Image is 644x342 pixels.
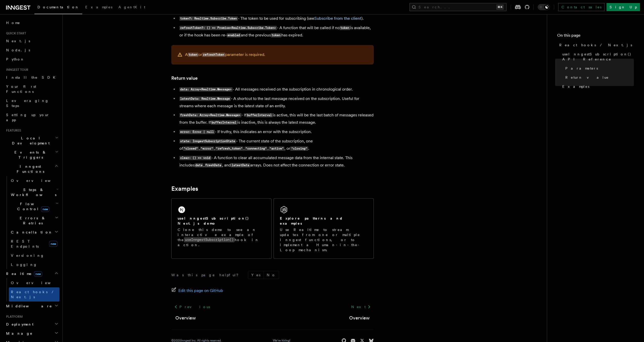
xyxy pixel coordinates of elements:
[188,53,198,57] code: token
[178,227,265,247] p: Clone this demo to see an interactive example of the hook in action.
[9,228,59,237] button: Cancellation
[9,216,55,226] span: Errors & Retries
[171,198,272,259] a: useInngestSubscription() Next.js demoClone this demo to see an interactive example of theuseInnge...
[178,128,374,136] li: - If truthy, this indicates an error with the subscription.
[565,66,598,71] span: Parameters
[195,163,203,167] code: data
[4,31,26,35] span: Quick start
[246,113,273,117] code: bufferInterval
[82,2,115,14] a: Examples
[215,146,243,151] code: "refresh_token"
[6,48,30,52] span: Node.js
[558,3,605,11] a: Contact sales
[6,84,36,94] span: Your first Functions
[4,68,28,72] span: Inngest tour
[9,176,59,185] a: Overview
[538,4,550,10] button: Toggle dark mode
[11,253,44,258] span: Versioning
[9,185,59,199] button: Steps & Workflows
[4,129,21,133] span: Features
[6,39,30,43] span: Next.js
[179,97,231,101] code: latestData: Realtime.Message
[200,146,214,151] code: "error"
[348,302,374,311] a: Next
[178,86,374,93] li: - All messages received on the subscription in chronological order.
[9,237,59,251] a: REST Endpointsnew
[171,272,242,277] p: Was this page helpful?
[607,3,640,11] a: Sign Up
[557,32,634,40] h4: On this page
[6,75,58,79] span: Install the SDK
[4,164,55,174] span: Inngest Functions
[560,82,634,91] a: Examples
[178,24,374,39] li: - A function that will be called if no is available, or if the hook has been re- and the previous...
[4,36,59,46] a: Next.js
[264,271,279,279] button: No
[496,5,504,10] kbd: ⌘K
[85,5,112,9] span: Examples
[185,51,265,58] p: A or parameter is required.
[4,322,33,327] span: Deployment
[6,113,50,122] span: Setting up your app
[171,185,198,192] a: Examples
[9,251,59,260] a: Versioning
[340,26,350,30] code: token
[179,156,211,160] code: clear: () => void
[409,3,507,11] button: Search...⌘K
[178,287,223,294] span: Edit this page on GitHub
[178,154,374,169] li: - A function to clear all accumulated message data from the internal state. This includes , , and...
[4,82,59,96] a: Your first Functions
[562,52,634,62] span: useInngestSubscription() API Reference
[204,163,222,167] code: freshData
[271,33,281,37] code: token
[4,150,55,160] span: Events & Triggers
[118,5,145,9] span: AgentKit
[183,146,199,151] code: "closed"
[274,198,374,259] a: Explore patterns and examplesUse Realtime to stream updates from one or multiple Inngest function...
[178,15,374,22] li: - The token to be used for subscribing (see ).
[4,269,59,278] button: Realtimenew
[184,237,235,242] code: useInngestSubscription()
[179,130,215,134] code: error: Error | null
[244,146,267,151] code: "connecting"
[349,314,370,322] a: Overview
[4,110,59,124] a: Setting up your app
[11,290,56,299] span: React hooks / Next.js
[171,75,198,82] a: Return value
[559,42,632,48] span: React hooks / Next.js
[280,227,367,252] p: Use Realtime to stream updates from one or multiple Inngest functions, or to implement a Human-in...
[562,84,589,89] span: Examples
[6,20,20,25] span: Home
[268,146,284,151] code: "active"
[565,75,609,80] span: Return value
[11,239,39,248] span: REST Endpoints
[4,148,59,162] button: Events & Triggers
[4,331,33,336] span: Manage
[4,18,59,27] a: Home
[179,26,277,30] code: refreshToken?: () => Promise<Realtime.Subscribe.Token>
[11,263,37,267] span: Logging
[4,55,59,64] a: Python
[4,96,59,110] a: Leveraging Steps
[9,213,59,228] button: Errors & Retries
[34,271,42,277] span: new
[11,281,63,285] span: Overview
[248,271,263,279] button: Yes
[37,5,79,9] span: Documentation
[171,287,223,294] a: Edit this page on GitHub
[314,16,361,21] a: Subscribe from the client
[6,57,25,61] span: Python
[175,314,196,322] a: Overview
[179,87,233,92] code: data: Array<Realtime.Message>
[4,278,59,302] div: Realtimenew
[4,302,59,311] button: Middleware
[4,134,59,148] button: Local Development
[4,162,59,176] button: Inngest Functions
[4,329,59,338] button: Manage
[9,287,59,302] a: React hooks / Next.js
[9,260,59,269] a: Logging
[4,304,52,309] span: Middleware
[11,179,63,183] span: Overview
[557,40,634,50] a: React hooks / Next.js
[41,206,49,212] span: new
